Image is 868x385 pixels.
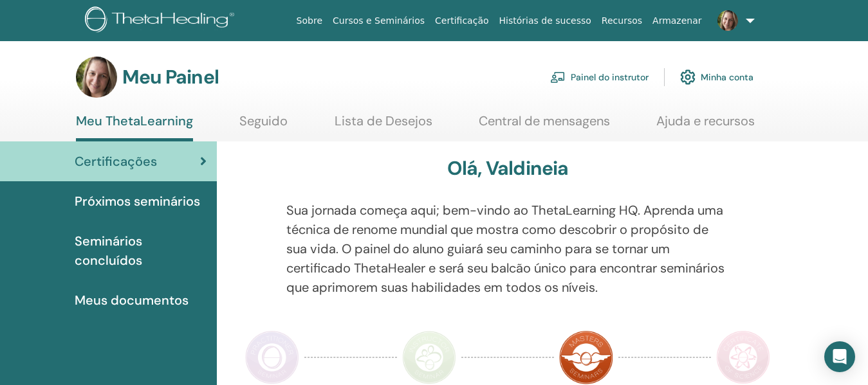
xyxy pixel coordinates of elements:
[76,57,117,98] img: default.jpg
[680,66,696,88] img: cog.svg
[701,72,753,84] font: Minha conta
[680,63,753,91] a: Minha conta
[335,112,432,129] font: Lista de Desejos
[717,10,738,31] img: default.jpg
[479,113,610,138] a: Central de mensagens
[479,112,610,129] font: Central de mensagens
[328,9,430,33] a: Cursos e Seminários
[85,6,239,35] img: logo.png
[602,15,642,26] font: Recursos
[647,9,706,33] a: Armazenar
[333,15,425,26] font: Cursos e Seminários
[75,153,157,170] font: Certificações
[656,112,755,129] font: Ajuda e recursos
[550,71,566,83] img: chalkboard-teacher.svg
[239,112,288,129] font: Seguido
[571,72,649,84] font: Painel do instrutor
[447,156,569,181] font: Olá, Valdineia
[559,330,613,384] img: Mestre
[435,15,488,26] font: Certificação
[75,292,189,309] font: Meus documentos
[550,63,649,91] a: Painel do instrutor
[291,9,328,33] a: Sobre
[652,15,701,26] font: Armazenar
[76,113,193,141] a: Meu ThetaLearning
[596,9,647,33] a: Recursos
[75,233,142,269] font: Seminários concluídos
[716,330,770,384] img: Certificado de Ciências
[239,113,288,138] a: Seguido
[286,202,725,296] font: Sua jornada começa aqui; bem-vindo ao ThetaLearning HQ. Aprenda uma técnica de renome mundial que...
[75,193,200,210] font: Próximos seminários
[122,64,219,89] font: Meu Painel
[494,9,596,33] a: Histórias de sucesso
[824,341,855,372] div: Open Intercom Messenger
[245,330,299,384] img: Praticante
[656,113,755,138] a: Ajuda e recursos
[499,15,591,26] font: Histórias de sucesso
[402,330,456,384] img: Instrutor
[297,15,322,26] font: Sobre
[76,112,193,129] font: Meu ThetaLearning
[335,113,432,138] a: Lista de Desejos
[430,9,494,33] a: Certificação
